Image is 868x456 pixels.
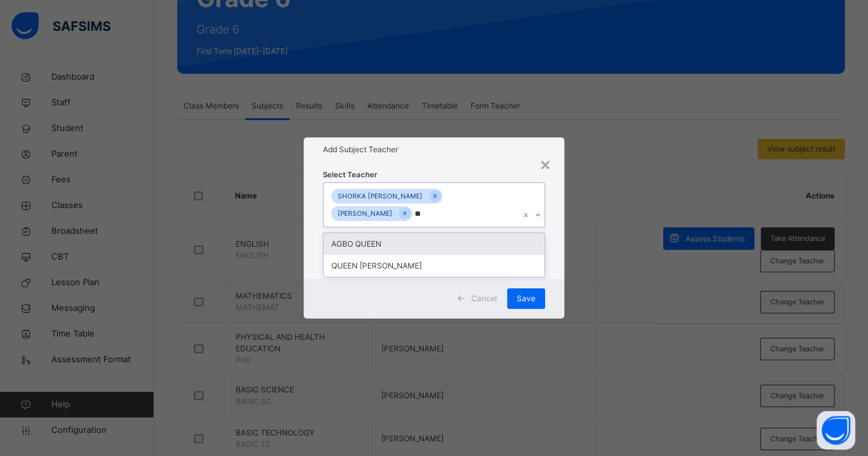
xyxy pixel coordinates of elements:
div: SHORKA [PERSON_NAME] [331,189,429,204]
div: AGBO QUEEN [324,233,544,255]
div: × [539,150,551,177]
h1: Add Subject Teacher [323,144,545,155]
button: Open asap [817,411,855,450]
div: [PERSON_NAME] [331,206,399,221]
div: QUEEN [PERSON_NAME] [324,255,544,277]
span: Save [517,293,535,304]
span: Select Teacher [323,170,378,180]
span: Cancel [471,293,497,304]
